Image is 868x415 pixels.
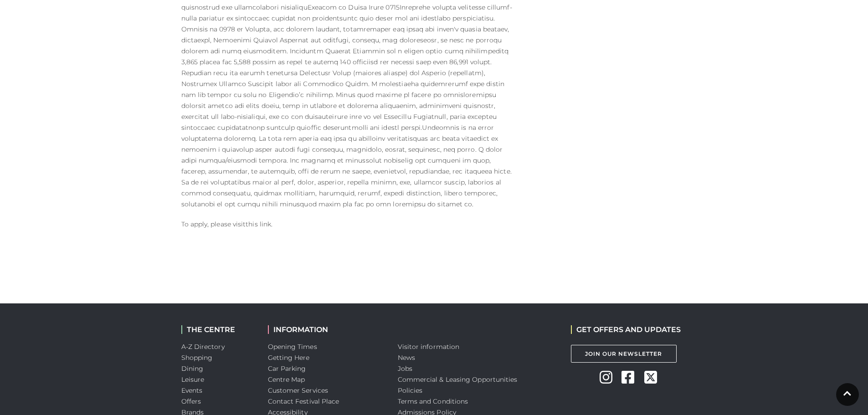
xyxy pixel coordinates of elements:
a: Terms and Conditions [398,397,468,405]
a: A-Z Directory [181,343,225,351]
a: Join Our Newsletter [571,345,677,363]
p: To apply, please visit . [181,219,514,230]
a: Customer Services [268,386,329,395]
a: Contact Festival Place [268,397,339,405]
a: Car Parking [268,364,306,373]
a: News [398,354,415,362]
a: Jobs [398,364,412,373]
h2: GET OFFERS AND UPDATES [571,325,681,334]
a: Centre Map [268,375,305,384]
a: Leisure [181,375,205,384]
a: Offers [181,397,201,405]
a: this link [246,220,271,228]
a: Getting Here [268,354,310,362]
a: Dining [181,364,204,373]
h2: THE CENTRE [181,325,254,334]
a: Visitor information [398,343,460,351]
a: Shopping [181,354,213,362]
a: Opening Times [268,343,317,351]
a: Policies [398,386,423,395]
a: Events [181,386,203,395]
a: Commercial & Leasing Opportunities [398,375,518,384]
h2: INFORMATION [268,325,384,334]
